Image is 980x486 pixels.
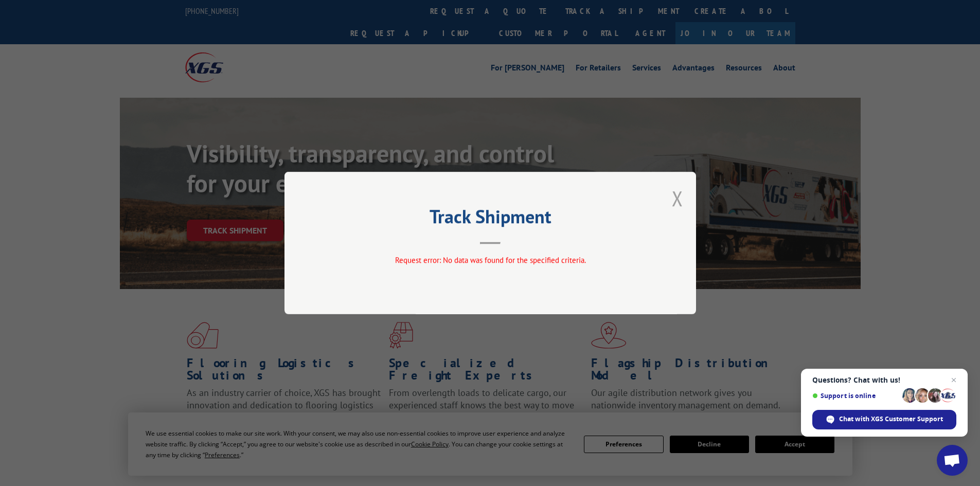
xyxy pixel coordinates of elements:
[672,185,683,212] button: Close modal
[395,255,585,265] span: Request error: No data was found for the specified criteria.
[937,445,968,476] div: Open chat
[812,376,956,384] span: Questions? Chat with us!
[948,374,960,386] span: Close chat
[336,209,645,229] h2: Track Shipment
[839,415,943,424] span: Chat with XGS Customer Support
[812,410,956,429] div: Chat with XGS Customer Support
[812,392,899,400] span: Support is online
